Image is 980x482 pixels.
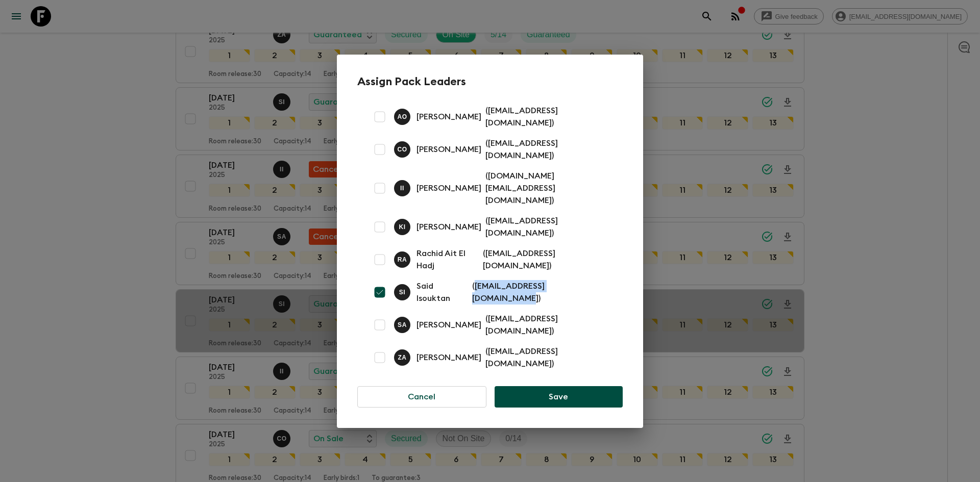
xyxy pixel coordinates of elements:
[485,137,610,162] p: ( [EMAIL_ADDRESS][DOMAIN_NAME] )
[416,221,481,233] p: [PERSON_NAME]
[416,280,468,305] p: Said Isouktan
[416,319,481,331] p: [PERSON_NAME]
[399,223,405,231] p: K I
[400,184,404,192] p: I I
[472,280,610,305] p: ( [EMAIL_ADDRESS][DOMAIN_NAME] )
[416,351,481,364] p: [PERSON_NAME]
[485,345,610,370] p: ( [EMAIL_ADDRESS][DOMAIN_NAME] )
[357,386,486,408] button: Cancel
[398,321,407,329] p: S A
[397,113,407,121] p: A O
[399,288,406,296] p: S I
[485,105,610,129] p: ( [EMAIL_ADDRESS][DOMAIN_NAME] )
[485,170,610,207] p: ( [DOMAIN_NAME][EMAIL_ADDRESS][DOMAIN_NAME] )
[416,143,481,156] p: [PERSON_NAME]
[416,111,481,123] p: [PERSON_NAME]
[398,256,407,264] p: R A
[416,182,481,194] p: [PERSON_NAME]
[357,75,623,88] h2: Assign Pack Leaders
[485,313,610,337] p: ( [EMAIL_ADDRESS][DOMAIN_NAME] )
[397,145,407,154] p: C O
[483,247,610,272] p: ( [EMAIL_ADDRESS][DOMAIN_NAME] )
[398,353,406,362] p: Z A
[495,386,623,408] button: Save
[485,215,610,239] p: ( [EMAIL_ADDRESS][DOMAIN_NAME] )
[416,247,479,272] p: Rachid Ait El Hadj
